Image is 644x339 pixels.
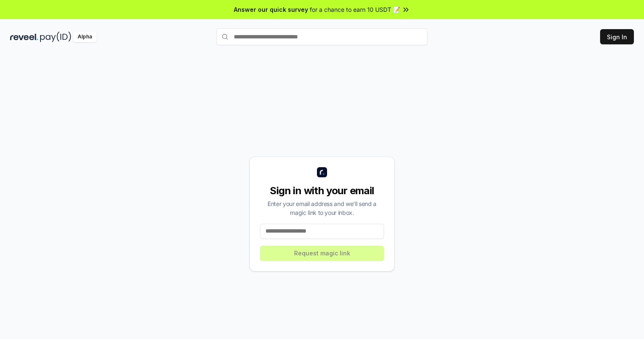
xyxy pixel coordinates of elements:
span: Answer our quick survey [234,5,308,14]
img: logo_small [317,167,327,177]
div: Alpha [73,32,97,42]
div: Sign in with your email [260,184,384,198]
button: Sign In [600,29,634,44]
img: pay_id [40,32,71,42]
span: for a chance to earn 10 USDT 📝 [310,5,400,14]
img: reveel_dark [10,32,38,42]
div: Enter your email address and we’ll send a magic link to your inbox. [260,199,384,217]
